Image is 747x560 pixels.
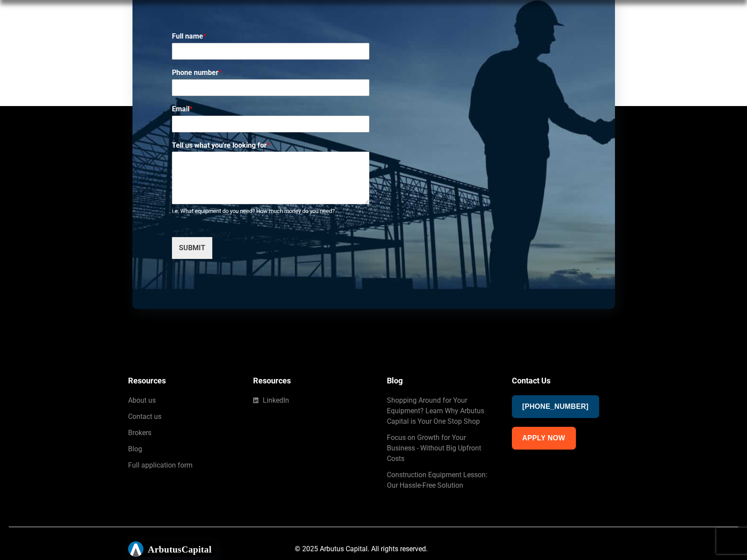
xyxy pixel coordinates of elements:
label: Phone number [172,68,369,78]
span: About us [128,395,156,406]
a: Construction Equipment Lesson: Our Hassle-Free Solution [387,470,494,491]
a: Brokers [128,428,236,438]
span: [PHONE_NUMBER] [522,401,589,413]
span: LinkedIn [261,395,289,406]
span: Blog [128,444,142,454]
a: Blog [128,444,236,454]
button: SUBMIT [172,237,212,259]
h5: Resources [253,375,369,386]
span: Contact us [128,411,161,422]
div: i.e. What equipment do you need? How much money do you need? [172,208,369,215]
a: Full application form [128,460,236,471]
a: Contact us [128,411,236,422]
span: © 2025 Arbutus Capital. All rights reserved. [295,545,428,553]
label: Tell us what you're looking for [172,141,369,150]
a: [PHONE_NUMBER] [512,395,599,418]
a: Apply Now [512,427,576,450]
label: Full name [172,32,369,41]
span: Apply Now [522,432,565,444]
h5: Contact Us [512,375,619,386]
a: About us [128,395,236,406]
span: Brokers [128,428,151,438]
label: Email [172,105,369,114]
h5: Resources [128,375,236,386]
a: Focus on Growth for Your Business - Without Big Upfront Costs [387,432,494,464]
a: LinkedIn [253,395,369,406]
span: Full application form [128,460,193,471]
h5: Blog [387,375,494,386]
a: Shopping Around for Your Equipment? Learn Why Arbutus Capital is Your One Stop Shop [387,395,494,427]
